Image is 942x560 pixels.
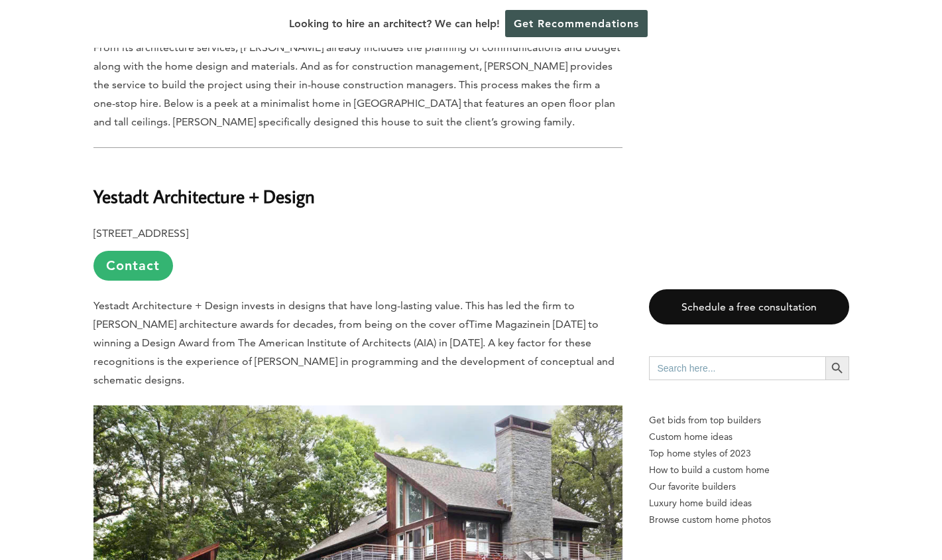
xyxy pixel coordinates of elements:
a: Luxury home build ideas [649,495,849,512]
a: Custom home ideas [649,429,849,445]
a: Browse custom home photos [649,512,849,528]
a: Our favorite builders [649,478,849,495]
b: Yestadt Architecture + Design [93,184,315,208]
svg: Search [830,361,845,376]
input: Search here... [649,356,825,380]
span: Time Magazine [469,318,542,330]
a: How to build a custom home [649,462,849,478]
b: [STREET_ADDRESS] [93,227,188,240]
p: Get bids from top builders [649,412,849,429]
a: Top home styles of 2023 [649,445,849,462]
span: Yestadt Architecture + Design invests in designs that have long-lasting value. This has led the f... [93,299,575,330]
a: Get Recommendations [505,10,648,37]
a: Contact [93,251,173,281]
a: Schedule a free consultation [649,289,849,324]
